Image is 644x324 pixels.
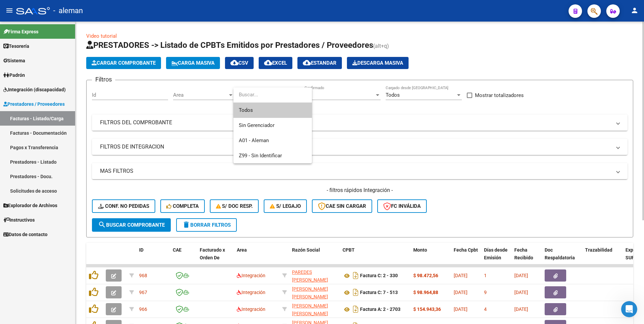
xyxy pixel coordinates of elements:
iframe: Intercom live chat [621,301,637,317]
span: Z99 - Sin Identificar [239,153,282,159]
span: Todos [239,103,307,118]
span: Sin Gerenciador [239,122,275,128]
input: dropdown search [233,87,312,102]
span: A01 - Aleman [239,137,269,143]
